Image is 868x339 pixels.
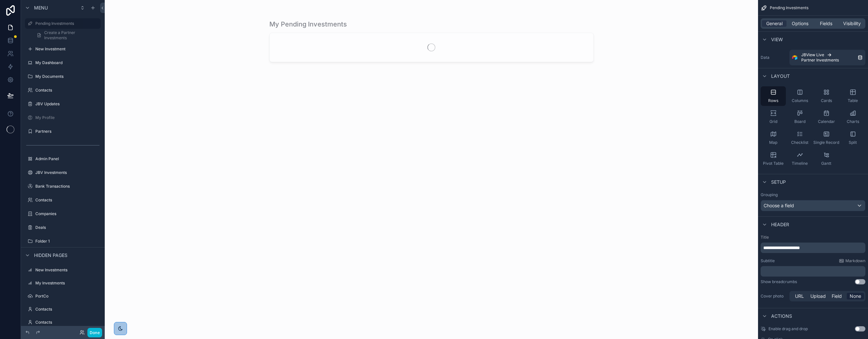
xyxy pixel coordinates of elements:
label: Folder 1 [35,239,99,244]
img: Airtable Logo [792,55,797,60]
label: New Investments [35,267,99,273]
button: Choose a field [761,200,865,211]
span: Enable drag and drop [769,326,808,331]
label: Contacts [35,197,99,203]
button: Timeline [787,149,812,169]
a: Contacts [25,195,101,205]
span: Fields [820,20,832,27]
button: Map [761,128,786,148]
span: Columns [792,98,808,103]
label: Partners [35,129,99,134]
label: Pending Investments [35,21,97,26]
span: Board [794,119,805,124]
span: Actions [771,313,792,319]
div: scrollable content [761,266,865,277]
label: Contacts [35,320,99,325]
label: Cover photo [761,294,787,299]
span: Header [771,221,789,228]
a: JBV Investments [25,167,101,178]
a: JBView LivePartner Investments [789,50,865,65]
button: Board [787,107,812,127]
label: My Investments [35,280,99,286]
div: Show breadcrumbs [761,279,797,284]
span: Options [792,20,808,27]
span: Setup [771,179,786,185]
span: Menu [34,5,48,11]
a: Contacts [25,304,101,314]
label: Grouping [761,192,778,197]
span: Hidden pages [34,252,67,259]
div: scrollable content [761,243,865,253]
span: Checklist [791,140,808,145]
span: Create a Partner Investments [44,30,97,41]
span: Gantt [821,161,831,166]
label: My Documents [35,74,99,79]
label: Bank Transactions [35,184,99,189]
a: Contacts [25,317,101,328]
span: Grid [769,119,777,124]
button: Done [87,328,102,337]
button: Grid [761,107,786,127]
label: New Investment [35,46,99,52]
label: Data [761,55,787,60]
span: Calendar [818,119,835,124]
label: JBV Updates [35,101,99,107]
label: Contacts [35,307,99,312]
span: Rows [768,98,778,103]
a: Deals [25,222,101,233]
span: Choose a field [764,203,794,208]
a: Pending Investments [25,18,101,29]
button: Rows [761,86,786,106]
button: Calendar [814,107,839,127]
label: My Profile [35,115,99,120]
a: Bank Transactions [25,181,101,192]
a: PortCo [25,291,101,301]
span: Single Record [813,140,839,145]
button: Pivot Table [761,149,786,169]
label: PortCo [35,294,99,299]
label: Admin Panel [35,156,99,161]
label: Title [761,235,865,240]
a: My Dashboard [25,58,101,68]
span: Table [848,98,858,103]
button: Single Record [814,128,839,148]
label: Companies [35,211,99,216]
span: View [771,36,783,43]
a: My Documents [25,71,101,82]
a: Admin Panel [25,154,101,164]
button: Cards [814,86,839,106]
button: Gantt [814,149,839,169]
label: JBV Investments [35,170,99,175]
a: My Profile [25,112,101,123]
span: Timeline [792,161,808,166]
span: Map [769,140,777,145]
label: Subtitle [761,258,775,263]
a: Markdown [839,258,865,263]
span: Visibility [843,20,861,27]
span: None [850,293,861,299]
span: Markdown [845,258,865,263]
span: JBView Live [801,52,824,58]
span: Partner Investments [801,58,839,63]
a: New Investment [25,44,101,54]
a: My Investments [25,278,101,288]
span: Pivot Table [763,161,784,166]
span: Charts [847,119,859,124]
a: JBV Updates [25,99,101,109]
label: Contacts [35,88,99,93]
button: Charts [840,107,865,127]
a: Create a Partner Investments [33,30,101,41]
label: Deals [35,225,99,230]
button: Table [840,86,865,106]
button: Checklist [787,128,812,148]
a: Folder 1 [25,236,101,246]
span: Pending Investments [770,5,808,10]
span: URL [795,293,804,299]
a: Partners [25,126,101,137]
a: New Investments [25,265,101,275]
span: General [766,20,783,27]
span: Cards [821,98,832,103]
label: My Dashboard [35,60,99,65]
a: Contacts [25,85,101,95]
button: Split [840,128,865,148]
